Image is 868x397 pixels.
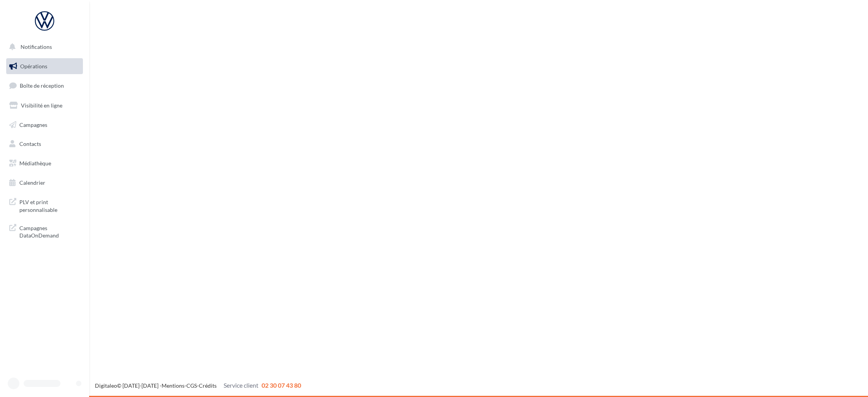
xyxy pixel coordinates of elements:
[5,97,84,114] a: Visibilité en ligne
[262,381,301,389] span: 02 30 07 43 80
[5,175,84,191] a: Calendrier
[5,220,84,243] a: Campagnes DataOnDemand
[95,382,117,389] a: Digitaleo
[21,102,62,109] span: Visibilité en ligne
[20,82,64,89] span: Boîte de réception
[20,63,47,69] span: Opérations
[19,160,51,166] span: Médiathèque
[224,381,258,389] span: Service client
[186,382,197,389] a: CGS
[21,43,52,50] span: Notifications
[199,382,217,389] a: Crédits
[5,117,84,133] a: Campagnes
[5,155,84,172] a: Médiathèque
[19,140,41,147] span: Contacts
[95,382,301,389] span: © [DATE]-[DATE] - - -
[5,136,84,152] a: Contacts
[19,197,80,213] span: PLV et print personnalisable
[19,179,45,186] span: Calendrier
[19,121,47,128] span: Campagnes
[5,39,81,55] button: Notifications
[5,58,84,75] a: Opérations
[5,194,84,217] a: PLV et print personnalisable
[5,77,84,94] a: Boîte de réception
[19,223,80,239] span: Campagnes DataOnDemand
[162,382,184,389] a: Mentions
